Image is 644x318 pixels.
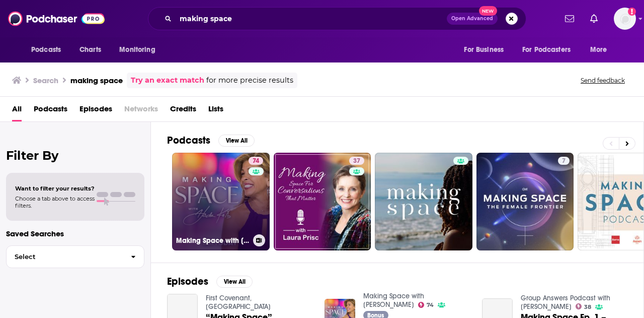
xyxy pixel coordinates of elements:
a: 7 [558,157,570,165]
img: User Profile [614,8,636,30]
a: First Covenant, Seattle [206,294,271,311]
div: Search podcasts, credits, & more... [148,7,526,30]
span: 38 [584,305,591,309]
h2: Episodes [167,275,208,288]
h2: Podcasts [167,134,210,147]
p: Saved Searches [6,229,144,238]
a: Show notifications dropdown [586,10,602,27]
span: 7 [562,156,566,166]
span: 74 [253,156,259,166]
a: 7 [476,153,574,250]
button: Select [6,245,144,268]
a: Charts [73,40,107,59]
button: View All [216,276,253,288]
a: Podcasts [34,101,67,121]
a: Try an exact match [131,75,204,86]
span: New [479,6,497,16]
a: 37 [349,157,364,165]
button: open menu [516,40,585,59]
span: Open Advanced [451,16,493,21]
button: open menu [583,40,620,59]
a: Group Answers Podcast with Brian Daniel [521,294,610,311]
a: 37 [274,153,371,250]
h3: Making Space with [PERSON_NAME] [176,236,249,245]
span: Podcasts [31,43,61,57]
a: 38 [576,303,592,309]
span: Charts [79,43,101,57]
span: Networks [124,101,158,121]
button: open menu [24,40,74,59]
span: 37 [353,156,360,166]
a: All [12,101,22,121]
img: Podchaser - Follow, Share and Rate Podcasts [8,9,105,28]
a: Making Space with Hoda Kotb [363,292,424,309]
span: For Podcasters [522,43,571,57]
span: 74 [427,303,434,307]
a: Credits [170,101,196,121]
span: Monitoring [119,43,155,57]
a: Lists [208,101,223,121]
a: Show notifications dropdown [561,10,578,27]
span: Choose a tab above to access filters. [15,195,95,209]
span: For Business [464,43,504,57]
button: open menu [112,40,168,59]
button: Send feedback [578,76,628,85]
a: PodcastsView All [167,134,255,147]
button: Open AdvancedNew [447,13,498,25]
h3: Search [33,76,58,85]
a: Episodes [79,101,112,121]
button: View All [218,135,255,147]
span: More [590,43,607,57]
a: 74 [249,157,263,165]
span: Logged in as gmalloy [614,8,636,30]
a: 74Making Space with [PERSON_NAME] [172,153,270,250]
a: 74 [418,302,434,308]
h3: making space [70,76,123,85]
h2: Filter By [6,148,144,163]
button: Show profile menu [614,8,636,30]
span: Select [7,253,123,260]
span: Want to filter your results? [15,185,95,192]
a: EpisodesView All [167,275,253,288]
span: for more precise results [206,75,293,86]
input: Search podcasts, credits, & more... [176,11,447,27]
svg: Add a profile image [628,8,636,16]
button: open menu [457,40,516,59]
